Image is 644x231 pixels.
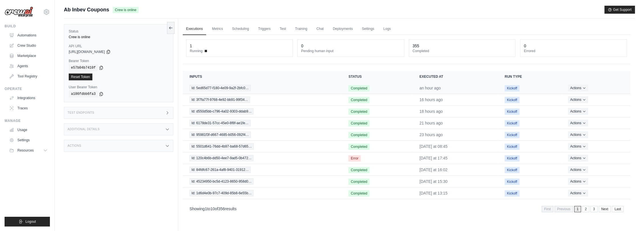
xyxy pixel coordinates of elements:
[301,43,303,49] div: 0
[190,97,250,103] span: Id: 3f7fa77f-9768-4e92-bb91-99f34…
[542,206,553,212] span: First
[419,191,448,195] time: September 16, 2025 at 13:15 GMT-3
[69,85,168,89] label: User Bearer Token
[190,190,335,196] a: View execution details for Id
[5,7,33,17] img: Logo
[7,41,50,50] a: Crew Studio
[568,166,588,173] button: Actions for execution
[190,190,254,196] span: Id: 1d6d4e0b-97c7-409d-85b8-6e55b…
[190,206,237,212] p: Showing to of results
[419,167,448,172] time: September 16, 2025 at 16:02 GMT-3
[190,132,335,138] a: View execution details for Id
[348,179,369,185] span: Completed
[419,121,443,125] time: September 17, 2025 at 13:15 GMT-3
[348,155,361,162] span: Error
[64,6,109,14] span: Ab Inbev Coupons
[69,91,98,97] code: a186fdbb6fa3
[505,155,519,162] span: Kickoff
[190,85,335,91] a: View execution details for Id
[190,167,251,173] span: Id: 84fdfc67-261a-4af8-9401-31912…
[348,132,369,138] span: Completed
[7,72,50,81] a: Tool Registry
[348,144,369,150] span: Completed
[68,128,99,131] h3: Additional Details
[190,143,335,150] a: View execution details for Id
[542,206,623,212] nav: Pagination
[505,85,519,91] span: Kickoff
[255,23,274,35] a: Triggers
[7,136,50,145] a: Settings
[419,109,443,114] time: September 17, 2025 at 15:30 GMT-3
[183,201,630,216] nav: Pagination
[69,44,168,48] label: API URL
[568,143,588,150] button: Actions for execution
[218,207,225,211] span: 356
[505,97,519,103] span: Kickoff
[505,120,519,126] span: Kickoff
[419,144,448,149] time: September 17, 2025 at 08:45 GMT-3
[524,49,623,53] dt: Errored
[413,43,419,49] div: 355
[190,108,335,115] a: View execution details for Id
[190,85,251,91] span: Id: 5ed65d77-f180-4e09-9a2f-2bfc0…
[190,97,335,103] a: View execution details for Id
[419,156,448,160] time: September 16, 2025 at 17:45 GMT-3
[348,109,369,115] span: Completed
[524,43,526,49] div: 0
[17,148,34,153] span: Resources
[69,35,168,39] div: Crew is online
[301,49,401,53] dt: Pending human input
[210,207,215,211] span: 10
[348,190,369,197] span: Completed
[568,85,588,91] button: Actions for execution
[69,29,168,34] label: Status
[413,71,498,82] th: Executed at
[190,143,254,150] span: Id: 5501d641-76dd-4b97-ba68-57d65…
[7,125,50,134] a: Usage
[568,178,588,185] button: Actions for execution
[183,71,342,82] th: Inputs
[69,64,98,71] code: e57b04b7410f
[190,155,335,161] a: View execution details for Id
[568,131,588,138] button: Actions for execution
[599,206,611,212] a: Next
[5,87,50,91] div: Operate
[7,146,50,155] button: Resources
[190,167,335,173] a: View execution details for Id
[380,23,394,35] a: Logs
[229,23,252,35] a: Scheduling
[568,155,588,162] button: Actions for execution
[498,71,561,82] th: Run Type
[313,23,327,35] a: Chat
[568,190,588,197] button: Actions for execution
[505,167,519,173] span: Kickoff
[292,23,311,35] a: Training
[505,132,519,138] span: Kickoff
[190,178,254,185] span: Id: 45234950-bc5d-4123-8650-958d0…
[419,97,443,102] time: September 17, 2025 at 17:45 GMT-3
[7,62,50,71] a: Agents
[190,155,254,161] span: Id: 120c4b6b-dd50-4ee7-9ad5-0b472…
[190,49,203,53] span: Running
[568,96,588,103] button: Actions for execution
[419,132,443,137] time: September 17, 2025 at 11:00 GMT-3
[7,51,50,60] a: Marketplace
[190,120,335,126] a: View execution details for Id
[5,217,50,226] button: Logout
[7,104,50,113] a: Traces
[68,111,94,115] h3: Test Endpoints
[69,73,92,80] a: Reset Token
[276,23,289,35] a: Test
[358,23,377,35] a: Settings
[69,50,105,54] span: [URL][DOMAIN_NAME]
[329,23,356,35] a: Deployments
[604,6,635,14] button: Get Support
[505,109,519,115] span: Kickoff
[615,204,644,231] div: Widget de chat
[568,120,588,126] button: Actions for execution
[7,93,50,103] a: Integrations
[615,204,644,231] iframe: Chat Widget
[574,206,581,212] span: 1
[413,49,512,53] dt: Completed
[348,85,369,91] span: Completed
